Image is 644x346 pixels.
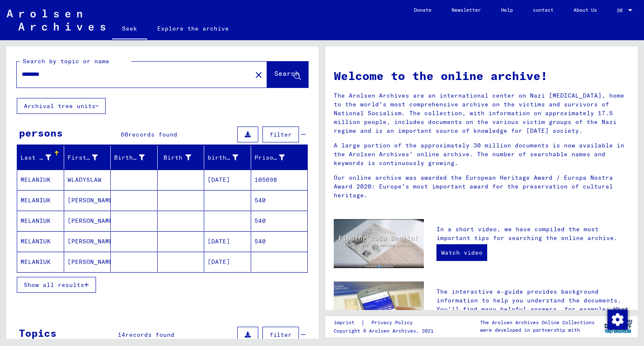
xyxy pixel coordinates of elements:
[114,154,152,161] font: Birth name
[68,176,101,183] font: WLADYSLAW
[24,102,96,110] font: Archival tree units
[251,146,308,169] mat-header-cell: Prisoner #
[21,238,51,245] font: MELANIUK
[436,225,618,242] font: In a short video, we have compiled the most important tips for searching the online archive.
[365,318,423,327] a: Privacy Policy
[68,238,117,245] font: [PERSON_NAME]
[147,18,239,39] a: Explore the archive
[254,217,266,225] font: 540
[125,331,174,338] font: records found
[19,327,57,339] font: Topics
[23,57,109,65] font: Search by topic or name
[250,66,267,83] button: Clear
[21,196,51,204] font: MELANIUK
[157,25,229,32] font: Explore the archive
[262,127,299,142] button: filter
[602,316,634,337] img: yv_logo.png
[254,196,266,204] font: 540
[617,7,623,13] font: DE
[334,281,424,342] img: eguide.jpg
[436,288,628,331] font: The interactive e-guide provides background information to help you understand the documents. You...
[334,142,624,167] font: A large portion of the approximately 30 million documents is now available in the Arolsen Archive...
[607,309,627,329] div: Change consent
[208,176,230,183] font: [DATE]
[270,131,292,138] font: filter
[112,18,147,40] a: Seek
[254,176,277,183] font: 105698
[17,146,64,169] mat-header-cell: Last name
[68,151,111,164] div: First name
[19,127,63,139] font: persons
[21,176,51,183] font: MELANIUK
[7,10,105,31] img: Arolsen_neg.svg
[128,131,177,138] font: records found
[480,319,595,325] font: The Arolsen Archives Online Collections
[68,258,117,266] font: [PERSON_NAME]
[21,154,55,161] font: Last name
[334,319,354,325] font: imprint
[254,151,298,164] div: Prisoner #
[68,217,117,225] font: [PERSON_NAME]
[254,70,264,80] mat-icon: close
[270,331,292,338] font: filter
[334,68,548,83] font: Welcome to the online archive!
[334,174,613,199] font: Our online archive was awarded the European Heritage Award / Europa Nostra Award 2020: Europe's m...
[274,69,299,77] font: Search
[334,328,434,334] font: Copyright © Arolsen Archives, 2021
[68,196,117,204] font: [PERSON_NAME]
[17,98,106,114] button: Archival tree units
[164,154,182,161] font: Birth
[361,319,365,326] font: |
[208,151,251,164] div: birth date
[122,25,137,32] font: Seek
[254,154,292,161] font: Prisoner #
[21,151,64,164] div: Last name
[334,318,361,327] a: imprint
[17,277,96,293] button: Show all results
[118,331,125,338] font: 14
[533,7,553,13] font: contact
[608,310,628,330] img: Change consent
[64,146,111,169] mat-header-cell: First name
[254,238,266,245] font: 540
[24,281,84,289] font: Show all results
[111,146,158,169] mat-header-cell: Birth name
[414,7,431,13] font: Donate
[158,146,205,169] mat-header-cell: Birth
[441,249,483,256] font: Watch video
[21,217,51,225] font: MELANIUK
[204,146,251,169] mat-header-cell: birth date
[208,238,230,245] font: [DATE]
[208,154,245,161] font: birth date
[452,7,481,13] font: Newsletter
[574,7,597,13] font: About Us
[334,92,624,134] font: The Arolsen Archives are an international center on Nazi [MEDICAL_DATA], home to the world's most...
[21,258,51,266] font: MELANIUK
[114,151,157,164] div: Birth name
[501,7,513,13] font: Help
[68,154,105,161] font: First name
[267,62,308,88] button: Search
[334,219,424,268] img: video.jpg
[436,244,487,261] a: Watch video
[208,258,230,266] font: [DATE]
[161,151,204,164] div: Birth
[262,327,299,343] button: filter
[121,131,128,138] font: 60
[371,319,413,325] font: Privacy Policy
[480,327,580,333] font: were developed in partnership with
